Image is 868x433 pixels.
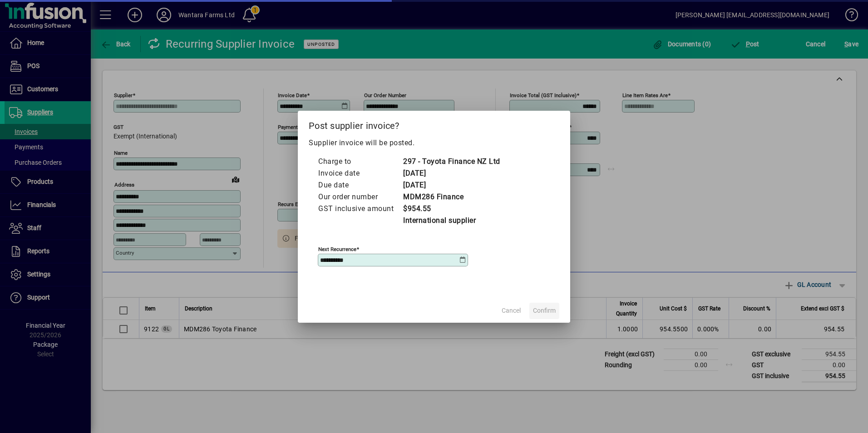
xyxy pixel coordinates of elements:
[318,246,356,252] mat-label: Next recurrence
[318,191,403,203] td: Our order number
[318,203,403,215] td: GST inclusive amount
[318,167,403,179] td: Invoice date
[403,179,500,191] td: [DATE]
[318,156,403,167] td: Charge to
[403,156,500,167] td: 297 - Toyota Finance NZ Ltd
[318,179,403,191] td: Due date
[309,138,559,148] p: Supplier invoice will be posted.
[298,111,570,137] h2: Post supplier invoice?
[403,203,500,215] td: $954.55
[403,215,500,226] td: International supplier
[403,191,500,203] td: MDM286 Finance
[403,167,500,179] td: [DATE]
